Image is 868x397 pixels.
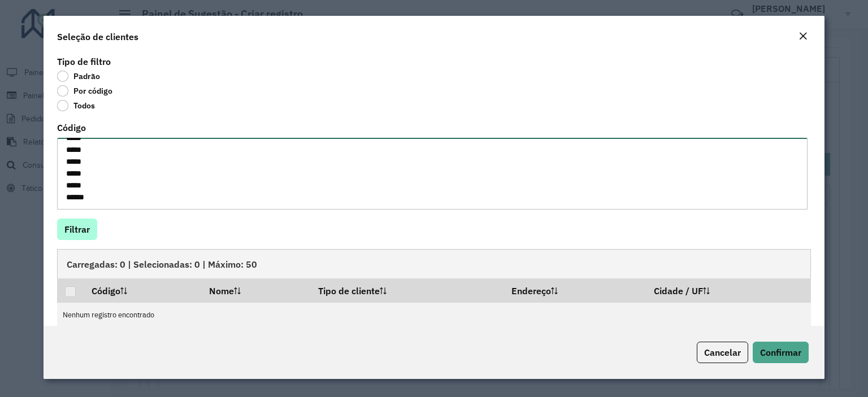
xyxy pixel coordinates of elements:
th: Tipo de cliente [310,278,504,302]
span: Confirmar [760,347,801,358]
label: Por código [57,85,112,97]
div: Carregadas: 0 | Selecionadas: 0 | Máximo: 50 [57,249,811,278]
label: Tipo de filtro [57,55,111,68]
td: Nenhum registro encontrado [57,303,811,328]
label: Código [57,121,86,134]
button: Confirmar [753,342,809,363]
th: Cidade / UF [646,278,810,302]
th: Endereço [504,278,646,302]
button: Close [795,29,811,44]
th: Nome [202,278,310,302]
label: Padrão [57,71,100,82]
h4: Seleção de clientes [57,30,138,43]
th: Código [84,278,201,302]
em: Fechar [798,32,808,41]
button: Filtrar [57,219,97,240]
span: Cancelar [704,347,741,358]
button: Cancelar [697,342,748,363]
label: Todos [57,100,95,111]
